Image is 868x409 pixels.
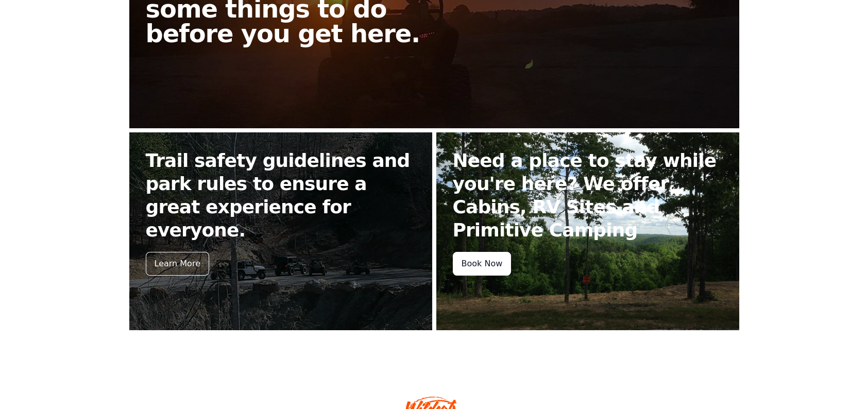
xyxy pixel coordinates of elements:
h2: Trail safety guidelines and park rules to ensure a great experience for everyone. [146,149,416,242]
div: Learn More [146,252,209,276]
div: Book Now [453,252,512,276]
h2: Need a place to stay while you're here? We offer Cabins, RV Sites and Primitive Camping [453,149,723,242]
a: Trail safety guidelines and park rules to ensure a great experience for everyone. Learn More [129,132,432,330]
a: Need a place to stay while you're here? We offer Cabins, RV Sites and Primitive Camping Book Now [436,132,739,330]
